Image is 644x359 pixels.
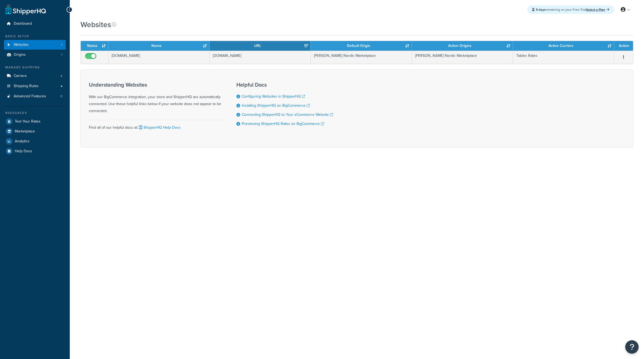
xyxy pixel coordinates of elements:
a: Connecting ShipperHQ to Your eCommerce Website [242,112,333,117]
a: ShipperHQ Help Docs [138,125,181,130]
a: ShipperHQ Home [6,4,46,15]
a: Marketplace [4,127,66,136]
td: [PERSON_NAME] Nordic Marketplace [311,51,412,64]
a: Shipping Rules [4,81,66,91]
td: [PERSON_NAME] Nordic Marketplace [412,51,513,64]
strong: 5 days [536,7,546,12]
th: Name: activate to sort column ascending [108,41,210,51]
a: Help Docs [4,146,66,156]
span: Shipping Rules [14,84,39,88]
div: Find all of our helpful docs at: [89,120,223,131]
h3: Understanding Websites [89,82,223,88]
span: Marketplace [15,129,35,134]
th: Status: activate to sort column ascending [81,41,108,51]
li: Origins [4,50,66,60]
span: Websites [14,43,29,47]
span: 4 [60,74,62,78]
button: Open Resource Center [625,340,639,354]
td: Tables Rates [513,51,614,64]
h1: Websites [80,19,111,30]
a: Select a Plan [586,7,609,12]
a: Test Your Rates [4,117,66,126]
span: 1 [61,43,62,47]
a: Carriers 4 [4,71,66,81]
li: Websites [4,40,66,50]
a: Installing ShipperHQ on BigCommerce [242,103,310,108]
li: Carriers [4,71,66,81]
td: [DOMAIN_NAME] [210,51,311,64]
span: 1 [61,53,62,57]
div: With our BigCommerce integration, your store and ShipperHQ are automatically connected. Use these... [89,82,223,114]
span: 0 [60,94,62,99]
span: Dashboard [14,21,32,26]
a: Origins 1 [4,50,66,60]
div: Basic Setup [4,34,66,39]
li: Advanced Features [4,91,66,101]
th: Default Origin: activate to sort column ascending [311,41,412,51]
span: Test Your Rates [15,119,41,124]
div: Resources [4,111,66,115]
a: Previewing ShipperHQ Rates on BigCommerce [242,121,324,127]
td: [DOMAIN_NAME] [108,51,210,64]
a: Dashboard [4,19,66,29]
span: Origins [14,53,26,57]
span: Advanced Features [14,94,46,99]
a: Websites 1 [4,40,66,50]
th: Action [614,41,633,51]
th: URL: activate to sort column ascending [210,41,311,51]
div: Manage Shipping [4,65,66,70]
a: Advanced Features 0 [4,91,66,101]
a: Configuring Websites in ShipperHQ [242,94,305,99]
div: remaining on your Free Trial [527,5,614,14]
span: Analytics [15,139,30,144]
span: Help Docs [15,149,32,154]
a: Analytics [4,136,66,146]
th: Active Origins: activate to sort column ascending [412,41,513,51]
span: Carriers [14,74,27,78]
h3: Helpful Docs [236,82,333,88]
th: Active Carriers: activate to sort column ascending [513,41,614,51]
